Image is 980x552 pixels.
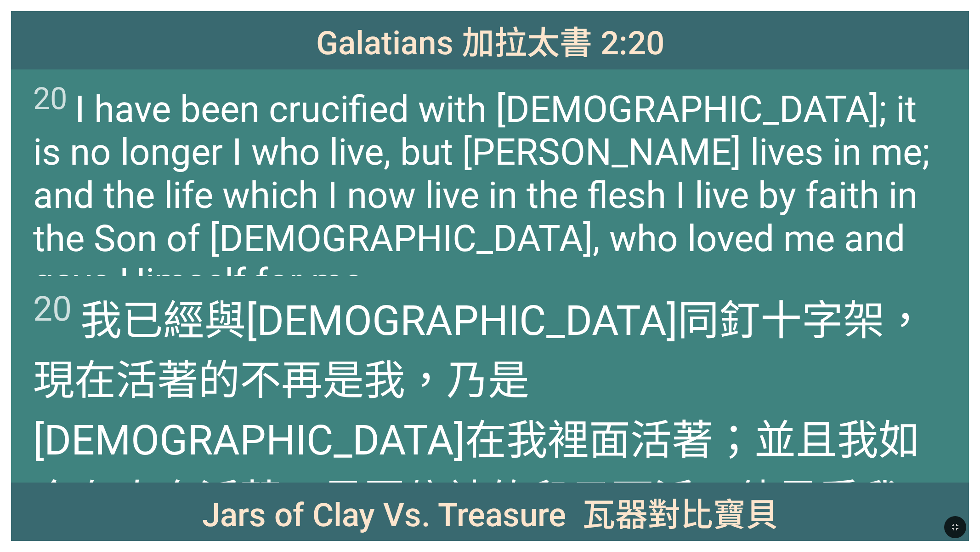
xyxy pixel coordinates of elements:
[33,288,72,329] sup: 20
[33,80,947,304] span: I have been crucified with [DEMOGRAPHIC_DATA]; it is no longer I who live, but [PERSON_NAME] live...
[202,489,778,535] span: Jars of Clay Vs. Treasure 瓦器對比寶貝
[316,17,664,63] span: Galatians 加拉太書 2:20
[33,80,67,116] sup: 20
